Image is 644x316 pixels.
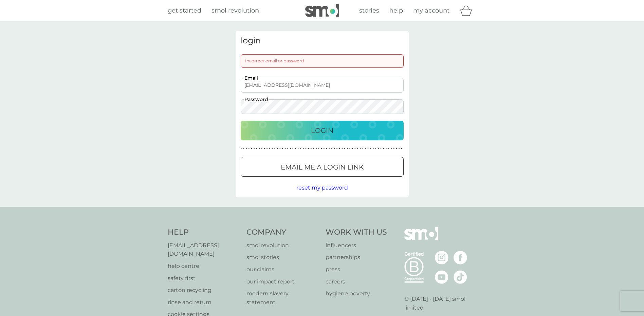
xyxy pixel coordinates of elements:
[251,147,252,151] p: ●
[246,277,319,286] a: our impact report
[168,298,240,307] a: rinse and return
[357,147,358,151] p: ●
[339,147,340,151] p: ●
[316,147,317,151] p: ●
[295,147,296,151] p: ●
[296,184,348,191] span: reset my password
[287,147,289,151] p: ●
[404,227,438,250] img: smol
[359,7,379,14] span: stories
[352,147,353,151] p: ●
[308,147,309,151] p: ●
[404,295,477,312] p: © [DATE] - [DATE] smol limited
[168,262,240,271] p: help centre
[336,147,338,151] p: ●
[375,147,376,151] p: ●
[259,147,260,151] p: ●
[279,147,281,151] p: ●
[282,147,283,151] p: ●
[266,147,268,151] p: ●
[168,6,201,16] a: get started
[454,270,467,284] img: visit the smol Tiktok page
[168,274,240,283] p: safety first
[413,7,449,14] span: my account
[326,289,387,298] p: hygiene poverty
[359,6,379,16] a: stories
[211,6,259,16] a: smol revolution
[281,162,364,173] p: Email me a login link
[168,7,201,14] span: get started
[246,147,247,151] p: ●
[435,251,448,264] img: visit the smol Instagram page
[256,147,257,151] p: ●
[391,147,392,151] p: ●
[396,147,397,151] p: ●
[313,147,314,151] p: ●
[399,147,400,151] p: ●
[168,227,240,238] h4: Help
[326,253,387,262] a: partnerships
[393,147,394,151] p: ●
[349,147,351,151] p: ●
[326,265,387,274] a: press
[290,147,291,151] p: ●
[300,147,301,151] p: ●
[248,147,250,151] p: ●
[272,147,273,151] p: ●
[168,286,240,295] a: carton recycling
[329,147,330,151] p: ●
[454,251,467,264] img: visit the smol Facebook page
[297,147,299,151] p: ●
[362,147,364,151] p: ●
[360,147,361,151] p: ●
[310,147,312,151] p: ●
[168,241,240,258] a: [EMAIL_ADDRESS][DOMAIN_NAME]
[331,147,332,151] p: ●
[365,147,366,151] p: ●
[305,4,339,17] img: smol
[284,147,286,151] p: ●
[241,121,404,140] button: Login
[354,147,356,151] p: ●
[264,147,265,151] p: ●
[326,227,387,238] h4: Work With Us
[241,36,404,46] h3: login
[261,147,263,151] p: ●
[246,289,319,307] a: modern slavery statement
[378,147,379,151] p: ●
[334,147,335,151] p: ●
[246,241,319,250] a: smol revolution
[389,6,403,16] a: help
[241,54,404,68] div: Incorrect email or password
[342,147,343,151] p: ●
[383,147,384,151] p: ●
[246,265,319,274] a: our claims
[305,147,307,151] p: ●
[435,270,448,284] img: visit the smol Youtube page
[246,253,319,262] a: smol stories
[344,147,346,151] p: ●
[274,147,276,151] p: ●
[389,7,403,14] span: help
[372,147,374,151] p: ●
[318,147,319,151] p: ●
[370,147,371,151] p: ●
[326,241,387,250] a: influencers
[254,147,255,151] p: ●
[386,147,387,151] p: ●
[241,157,404,177] button: Email me a login link
[326,277,387,286] a: careers
[347,147,348,151] p: ●
[413,6,449,16] a: my account
[388,147,389,151] p: ●
[292,147,294,151] p: ●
